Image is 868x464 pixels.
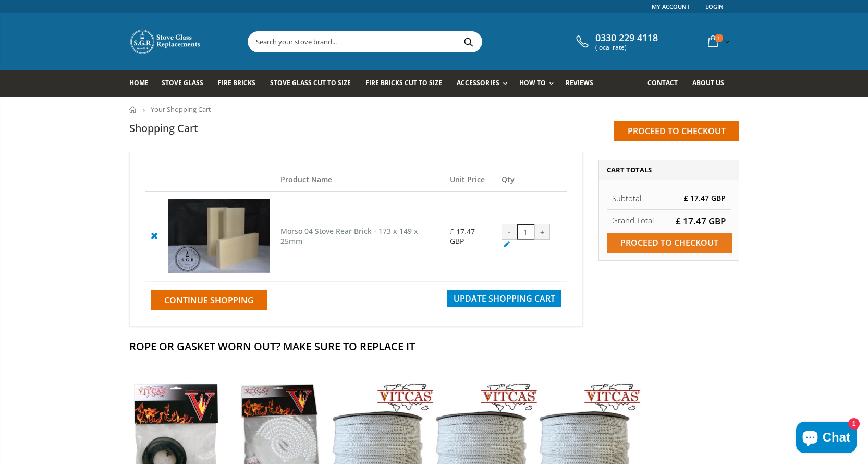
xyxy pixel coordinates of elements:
a: How To [519,70,559,97]
div: + [534,224,550,240]
a: Contact [647,70,686,97]
span: Contact [647,78,678,87]
input: Proceed to checkout [607,233,732,253]
h1: Shopping Cart [129,121,198,135]
span: (local rate) [595,44,658,51]
h2: Rope Or Gasket Worn Out? Make Sure To Replace It [129,339,739,353]
span: Fire Bricks [218,78,255,87]
span: £ 17.47 GBP [450,227,475,246]
a: Accessories [457,70,512,97]
a: Fire Bricks Cut To Size [365,70,450,97]
button: Update Shopping Cart [447,290,561,307]
th: Unit Price [445,168,496,192]
a: Reviews [566,70,601,97]
span: Reviews [566,78,593,87]
span: Update Shopping Cart [454,293,555,304]
img: Morso 04 Stove Rear Brick - 173 x 149 x 25mm [168,199,270,273]
span: About us [692,78,724,87]
th: Product Name [275,168,445,192]
span: 1 [715,34,723,42]
span: Continue Shopping [164,294,254,306]
input: Proceed to checkout [614,121,739,141]
a: Morso 04 Stove Rear Brick - 173 x 149 x 25mm [280,226,418,246]
a: Stove Glass Cut To Size [270,70,359,97]
inbox-online-store-chat: Shopify online store chat [793,422,860,456]
a: 0330 229 4118 (local rate) [573,32,658,51]
span: £ 17.47 GBP [676,215,726,227]
button: Search [457,32,481,52]
span: £ 17.47 GBP [684,193,726,203]
input: Search your stove brand... [248,32,598,52]
span: Home [129,78,149,87]
th: Qty [496,168,567,192]
a: Continue Shopping [151,290,267,310]
span: Subtotal [612,193,641,204]
span: Fire Bricks Cut To Size [365,78,442,87]
span: Your Shopping Cart [151,104,211,114]
a: Home [129,70,156,97]
div: - [502,224,517,240]
span: How To [519,78,546,87]
a: Home [129,106,137,113]
img: Stove Glass Replacement [129,29,202,55]
span: Accessories [457,78,499,87]
a: Stove Glass [162,70,211,97]
a: Fire Bricks [218,70,263,97]
strong: Grand Total [612,215,654,225]
span: Cart Totals [607,165,652,174]
a: About us [692,70,732,97]
a: 1 [704,31,732,52]
span: Stove Glass Cut To Size [270,78,351,87]
span: 0330 229 4118 [595,32,658,44]
span: Stove Glass [162,78,203,87]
